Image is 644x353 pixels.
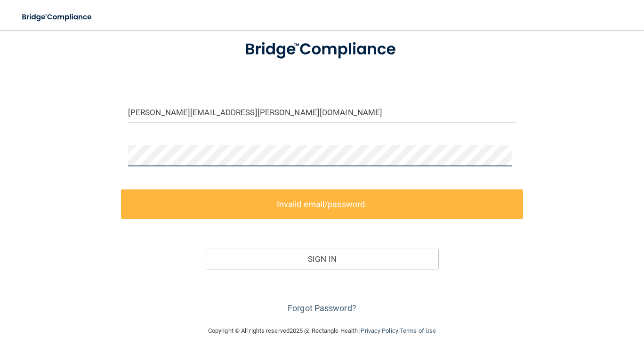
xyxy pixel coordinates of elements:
a: Forgot Password? [288,303,356,313]
button: Sign In [206,249,439,269]
input: Email [128,102,516,123]
img: bridge_compliance_login_screen.278c3ca4.svg [228,29,415,71]
div: Copyright © All rights reserved 2025 @ Rectangle Health | | [150,316,494,346]
img: bridge_compliance_login_screen.278c3ca4.svg [14,8,101,27]
a: Privacy Policy [361,327,398,334]
iframe: Drift Widget Chat Controller [481,286,633,324]
a: Terms of Use [400,327,436,334]
label: Invalid email/password. [121,189,523,219]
